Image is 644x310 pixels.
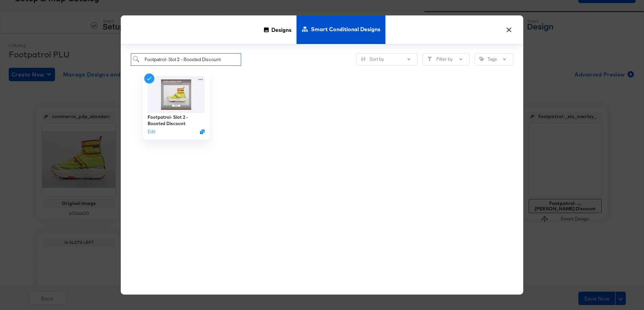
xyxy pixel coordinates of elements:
[311,14,380,44] span: Smart Conditional Designs
[148,128,155,135] button: Edit
[148,114,205,126] div: Footpatrol- Slot 2 - Boosted Discount
[479,57,484,61] svg: Tag
[271,15,291,45] span: Designs
[427,57,432,61] svg: Filter
[361,57,366,61] svg: Sliders
[200,129,205,134] svg: Duplicate
[475,53,513,65] button: TagTags
[503,22,515,34] button: ×
[131,53,241,66] input: Search for a design
[143,72,210,140] div: Footpatrol- Slot 2 - Boosted DiscountEditDuplicate
[423,53,470,65] button: FilterFilter by
[356,53,418,65] button: SlidersSort by
[148,76,205,113] img: l1sH2lXa4bIq5SZls5hHBA.jpg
